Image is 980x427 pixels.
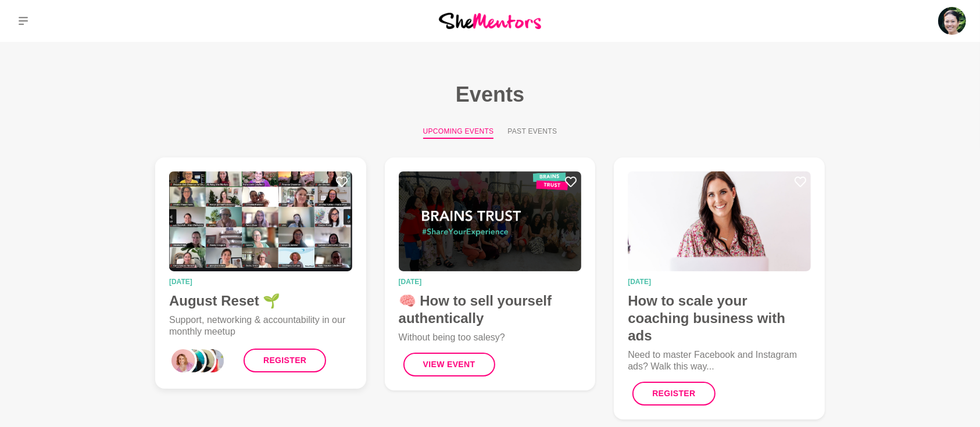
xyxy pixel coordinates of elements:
a: How to scale your coaching business with ads[DATE]How to scale your coaching business with adsNee... [614,157,825,419]
div: 0_Vari McGaan [169,347,197,375]
img: She Mentors Logo [439,13,541,28]
p: Need to master Facebook and Instagram ads? Walk this way... [628,349,811,372]
button: Upcoming Events [423,126,494,139]
h1: Events [137,81,843,107]
a: 🧠 How to sell yourself authentically[DATE]🧠 How to sell yourself authenticallyWithout being too s... [385,157,596,390]
h4: 🧠 How to sell yourself authentically [399,292,582,327]
time: [DATE] [169,278,352,285]
div: 1_Emily Fogg [179,347,207,375]
div: 2_Laila Punj [189,347,217,375]
h4: How to scale your coaching business with ads [628,292,811,345]
p: Without being too salesy? [399,332,582,343]
a: Register [244,349,326,372]
button: View Event [403,353,495,376]
img: Roselynn Unson [938,7,966,35]
time: [DATE] [399,278,582,285]
a: August Reset 🌱[DATE]August Reset 🌱Support, networking & accountability in our monthly meetupRegister [155,157,366,389]
time: [DATE] [628,278,811,285]
img: How to scale your coaching business with ads [628,171,811,271]
div: 3_Dr Missy Wolfman [198,347,226,375]
img: August Reset 🌱 [169,171,352,271]
h4: August Reset 🌱 [169,292,352,310]
img: 🧠 How to sell yourself authentically [399,171,582,271]
button: Past Events [507,126,557,139]
p: Support, networking & accountability in our monthly meetup [169,314,352,338]
a: Register [632,382,715,406]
